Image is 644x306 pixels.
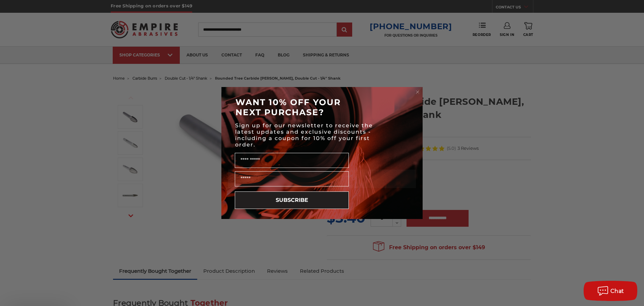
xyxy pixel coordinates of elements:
span: WANT 10% OFF YOUR NEXT PURCHASE? [235,97,341,117]
span: Sign up for our newsletter to receive the latest updates and exclusive discounts - including a co... [235,122,373,148]
span: Chat [610,288,624,294]
button: SUBSCRIBE [235,191,349,209]
button: Close dialog [414,89,421,95]
button: Chat [584,281,637,301]
input: Email [235,171,349,186]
